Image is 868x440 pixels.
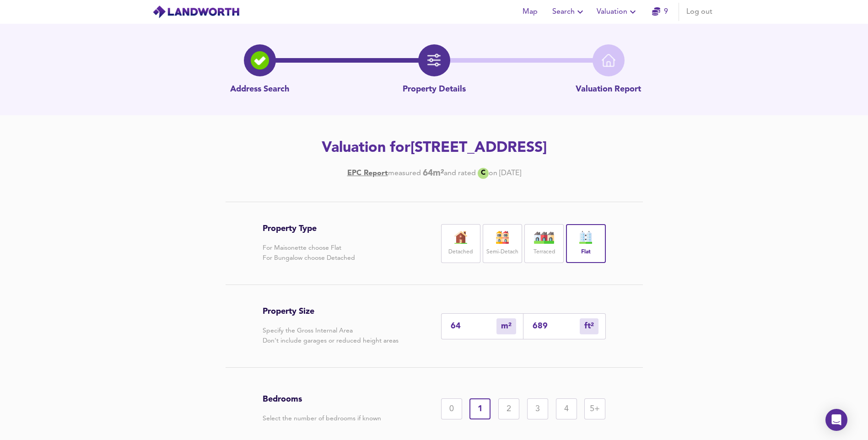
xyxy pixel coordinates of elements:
h3: Bedrooms [263,394,381,404]
img: logo [152,5,240,19]
p: Property Details [403,84,466,96]
div: Semi-Detach [483,224,522,263]
div: and rated [444,168,476,178]
img: filter-icon [427,54,441,67]
p: Specify the Gross Internal Area Don't include garages or reduced height areas [263,326,399,346]
b: 64 m² [423,168,444,178]
button: Search [549,3,589,21]
div: measured [388,168,421,178]
p: Valuation Report [576,84,641,96]
div: Flat [566,224,605,263]
img: search-icon [251,51,269,70]
div: [DATE] [347,168,521,179]
img: house-icon [449,231,472,244]
label: Semi-Detach [486,247,518,258]
button: 9 [646,3,675,21]
button: Log out [683,3,716,21]
div: on [489,168,497,178]
div: m² [496,318,516,334]
img: house-icon [533,231,555,244]
img: flat-icon [574,231,597,244]
img: house-icon [491,231,514,244]
label: Flat [581,247,591,258]
label: Detached [448,247,473,258]
span: Valuation [597,5,638,18]
div: Detached [441,224,480,263]
div: 0 [441,398,462,419]
div: 5+ [584,398,605,419]
img: home-icon [602,54,615,67]
div: 2 [498,398,519,419]
div: 4 [556,398,577,419]
p: Address Search [230,84,289,96]
div: 3 [527,398,548,419]
h2: Valuation for [STREET_ADDRESS] [175,138,693,158]
div: m² [580,318,598,334]
input: Enter sqm [451,322,496,331]
span: Map [519,5,541,18]
span: Log out [686,5,712,18]
h3: Property Size [263,306,399,317]
button: Valuation [593,3,642,21]
div: 1 [469,398,491,419]
a: 9 [652,5,668,18]
p: Select the number of bedrooms if known [263,413,381,424]
div: Terraced [524,224,564,263]
input: Sqft [533,322,580,331]
button: Map [516,3,545,21]
label: Terraced [534,247,555,258]
h3: Property Type [263,224,355,234]
div: C [478,168,489,179]
div: Open Intercom Messenger [825,409,847,431]
p: For Maisonette choose Flat For Bungalow choose Detached [263,243,355,263]
a: EPC Report [347,168,388,178]
span: Search [552,5,586,18]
